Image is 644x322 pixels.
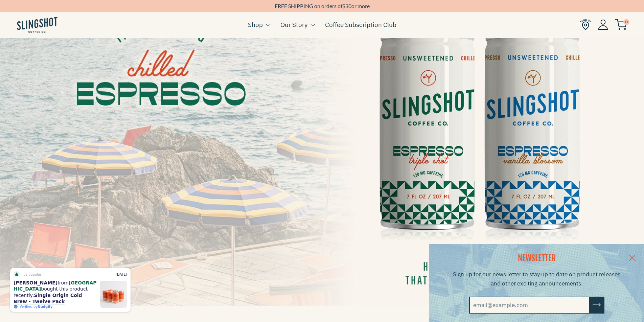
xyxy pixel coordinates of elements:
img: Account [598,19,608,30]
span: 0 [623,19,629,25]
img: Find Us [580,19,591,30]
a: 0 [615,21,627,29]
p: Sign up for our news letter to stay up to date on product releases and other exciting announcements. [452,270,621,288]
img: cart [615,19,627,30]
a: Shop [248,20,263,30]
a: Coffee Subscription Club [325,20,396,30]
span: $ [342,3,345,9]
input: email@example.com [469,297,590,314]
span: 30 [345,3,351,9]
h2: NEWSLETTER [452,253,621,264]
a: Our Story [280,20,307,30]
